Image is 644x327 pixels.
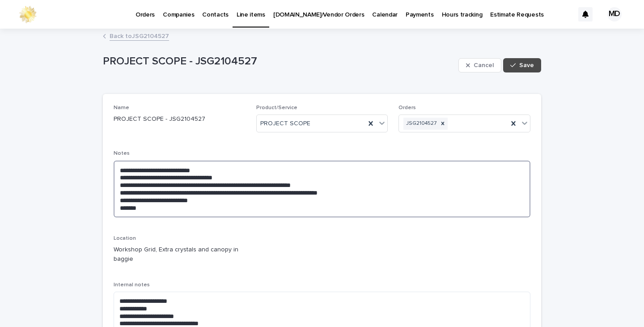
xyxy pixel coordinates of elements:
[103,55,455,68] p: PROJECT SCOPE - JSG2104527
[458,58,501,72] button: Cancel
[403,118,438,130] div: JSG2104527
[114,115,246,124] p: PROJECT SCOPE - JSG2104527
[114,282,150,288] span: Internal notes
[114,245,246,264] p: Workshop Grid, Extra crystals and canopy in baggie
[607,7,622,21] div: MD
[114,236,136,241] span: Location
[503,58,541,72] button: Save
[519,62,534,68] span: Save
[474,62,494,68] span: Cancel
[18,5,38,23] img: 0ffKfDbyRa2Iv8hnaAqg
[110,30,169,41] a: Back toJSG2104527
[398,105,416,110] span: Orders
[260,119,310,128] span: PROJECT SCOPE
[256,105,297,110] span: Product/Service
[114,105,129,110] span: Name
[114,151,130,156] span: Notes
